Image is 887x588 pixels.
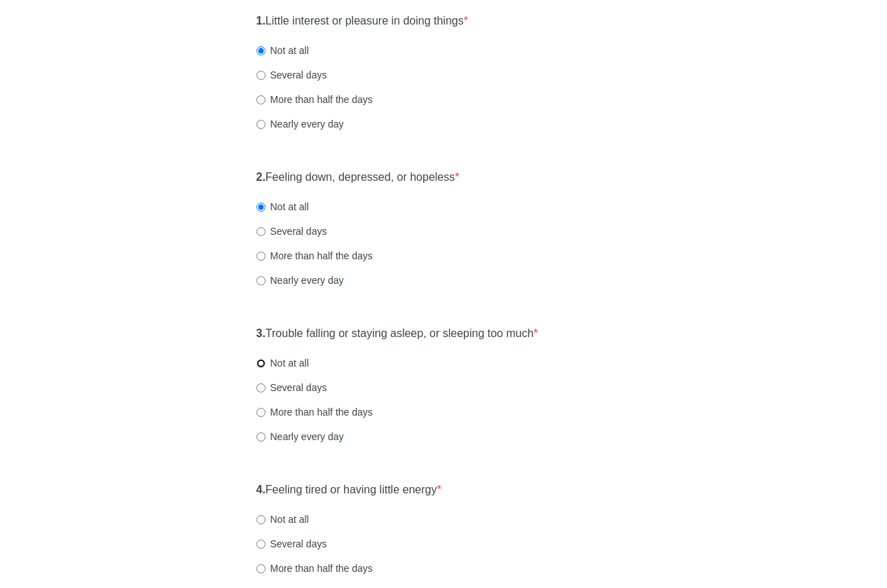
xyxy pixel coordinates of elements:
[256,512,309,526] label: Not at all
[256,408,266,417] input: More than half the days
[256,327,266,339] strong: 3.
[256,171,266,183] strong: 2.
[256,46,266,55] input: Not at all
[256,540,266,549] input: Several days
[256,200,309,214] label: Not at all
[256,43,309,57] label: Not at all
[256,93,373,107] label: More than half the days
[256,68,327,82] label: Several days
[256,561,373,575] label: More than half the days
[256,71,266,80] input: Several days
[256,203,266,212] input: Not at all
[256,95,266,104] input: More than half the days
[256,252,266,261] input: More than half the days
[256,117,344,131] label: Nearly every day
[256,405,373,419] label: More than half the days
[256,430,344,444] label: Nearly every day
[256,359,266,368] input: Not at all
[256,432,266,442] input: Nearly every day
[256,276,266,285] input: Nearly every day
[256,356,309,370] label: Not at all
[256,515,266,524] input: Not at all
[256,482,441,498] label: Feeling tired or having little energy
[256,564,266,573] input: More than half the days
[256,224,327,238] label: Several days
[256,326,538,342] label: Trouble falling or staying asleep, or sleeping too much
[256,120,266,129] input: Nearly every day
[256,227,266,236] input: Several days
[256,249,373,263] label: More than half the days
[256,273,344,287] label: Nearly every day
[256,13,468,29] label: Little interest or pleasure in doing things
[256,381,327,395] label: Several days
[256,15,266,27] strong: 1.
[256,383,266,392] input: Several days
[256,170,460,186] label: Feeling down, depressed, or hopeless
[256,484,266,495] strong: 4.
[256,537,327,551] label: Several days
